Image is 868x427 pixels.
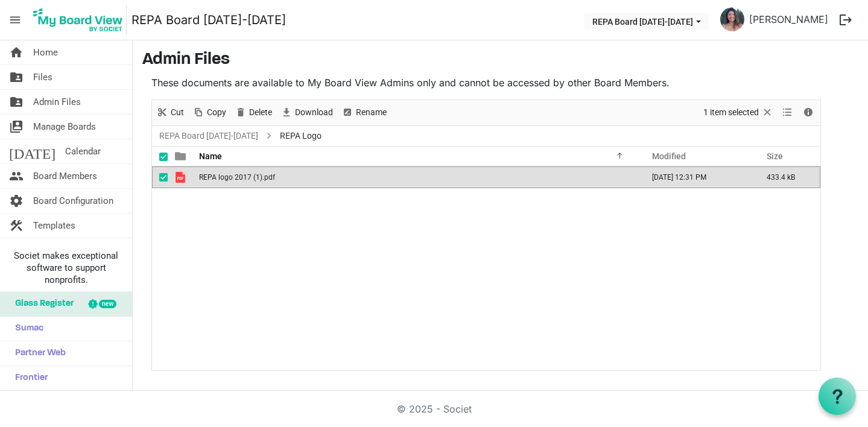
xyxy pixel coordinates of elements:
[279,105,335,120] button: Download
[142,50,858,71] h3: Admin Files
[702,105,776,120] button: Selection
[9,40,24,65] span: home
[9,189,24,213] span: settings
[33,164,97,188] span: Board Members
[248,105,273,120] span: Delete
[9,317,43,341] span: Sumac
[9,341,66,365] span: Partner Web
[767,151,783,161] span: Size
[195,166,639,188] td: REPA logo 2017 (1).pdf is template cell column header Name
[699,100,778,125] div: Clear selection
[277,128,324,144] span: REPA Logo
[33,213,75,238] span: Templates
[720,7,744,31] img: YcOm1LtmP80IA-PKU6h1PJ--Jn-4kuVIEGfr0aR6qQTzM5pdw1I7-_SZs6Ee-9uXvl2a8gAPaoRLVNHcOWYtXg_thumb.png
[276,100,337,125] div: Download
[9,90,24,114] span: folder_shared
[9,292,74,316] span: Glass Register
[152,166,168,188] td: checkbox
[154,105,186,120] button: Cut
[355,105,388,120] span: Rename
[169,105,185,120] span: Cut
[337,100,391,125] div: Rename
[151,75,821,90] p: These documents are available to My Board View Admins only and cannot be accessed by other Board ...
[30,5,127,35] img: My Board View Logo
[9,65,24,89] span: folder_shared
[188,100,230,125] div: Copy
[199,173,275,182] span: REPA logo 2017 (1).pdf
[157,128,261,144] a: REPA Board [DATE]-[DATE]
[4,8,27,31] span: menu
[798,100,819,125] div: Details
[206,105,227,120] span: Copy
[780,105,794,120] button: View dropdownbutton
[33,65,52,89] span: Files
[33,189,113,213] span: Board Configuration
[5,250,127,286] span: Societ makes exceptional software to support nonprofits.
[33,40,58,65] span: Home
[294,105,334,120] span: Download
[833,7,858,33] button: logout
[191,105,229,120] button: Copy
[702,105,760,120] span: 1 item selected
[230,100,276,125] div: Delete
[152,100,188,125] div: Cut
[800,105,817,120] button: Details
[9,366,48,390] span: Frontier
[65,139,101,163] span: Calendar
[199,151,222,161] span: Name
[99,300,116,308] div: new
[397,403,472,415] a: © 2025 - Societ
[340,105,389,120] button: Rename
[131,8,286,32] a: REPA Board [DATE]-[DATE]
[778,100,798,125] div: View
[584,13,709,30] button: REPA Board 2025-2026 dropdownbutton
[30,5,131,35] a: My Board View Logo
[9,115,24,139] span: switch_account
[233,105,274,120] button: Delete
[9,139,55,163] span: [DATE]
[33,115,96,139] span: Manage Boards
[652,151,686,161] span: Modified
[168,166,195,188] td: is template cell column header type
[9,213,24,238] span: construction
[744,7,833,31] a: [PERSON_NAME]
[9,164,24,188] span: people
[754,166,820,188] td: 433.4 kB is template cell column header Size
[33,90,81,114] span: Admin Files
[639,166,754,188] td: August 15, 2025 12:31 PM column header Modified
